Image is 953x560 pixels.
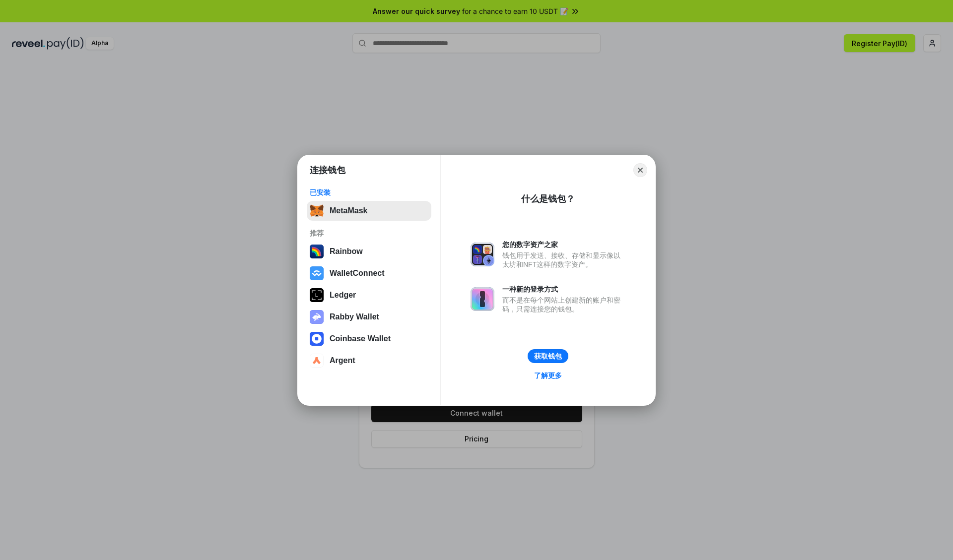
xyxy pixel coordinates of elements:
[471,287,494,311] img: svg+xml,%3Csvg%20xmlns%3D%22http%3A%2F%2Fwww.w3.org%2F2000%2Fsvg%22%20fill%3D%22none%22%20viewBox...
[330,334,391,343] div: Coinbase Wallet
[310,188,428,197] div: 已安装
[528,349,568,363] button: 获取钱包
[310,288,324,302] img: svg+xml,%3Csvg%20xmlns%3D%22http%3A%2F%2Fwww.w3.org%2F2000%2Fsvg%22%20width%3D%2228%22%20height%3...
[307,329,431,349] button: Coinbase Wallet
[310,332,324,346] img: svg+xml,%3Csvg%20width%3D%2228%22%20height%3D%2228%22%20viewBox%3D%220%200%2028%2028%22%20fill%3D...
[310,245,324,258] img: svg+xml,%3Csvg%20width%3D%22120%22%20height%3D%22120%22%20viewBox%3D%220%200%20120%20120%22%20fil...
[310,164,345,176] h1: 连接钱包
[307,201,431,221] button: MetaMask
[502,240,625,249] div: 您的数字资产之家
[330,312,379,321] div: Rabby Wallet
[534,352,562,361] div: 获取钱包
[307,285,431,305] button: Ledger
[307,242,431,261] button: Rainbow
[310,354,324,368] img: svg+xml,%3Csvg%20width%3D%2228%22%20height%3D%2228%22%20viewBox%3D%220%200%2028%2028%22%20fill%3D...
[330,247,363,256] div: Rainbow
[502,251,625,269] div: 钱包用于发送、接收、存储和显示像以太坊和NFT这样的数字资产。
[330,269,385,278] div: WalletConnect
[310,310,324,324] img: svg+xml,%3Csvg%20xmlns%3D%22http%3A%2F%2Fwww.w3.org%2F2000%2Fsvg%22%20fill%3D%22none%22%20viewBox...
[310,266,324,280] img: svg+xml,%3Csvg%20width%3D%2228%22%20height%3D%2228%22%20viewBox%3D%220%200%2028%2028%22%20fill%3D...
[471,243,494,266] img: svg+xml,%3Csvg%20xmlns%3D%22http%3A%2F%2Fwww.w3.org%2F2000%2Fsvg%22%20fill%3D%22none%22%20viewBox...
[534,371,562,380] div: 了解更多
[310,204,324,218] img: svg+xml,%3Csvg%20fill%3D%22none%22%20height%3D%2233%22%20viewBox%3D%220%200%2035%2033%22%20width%...
[502,296,625,313] div: 而不是在每个网站上创建新的账户和密码，只需连接您的钱包。
[310,229,428,238] div: 推荐
[528,369,568,382] a: 了解更多
[330,206,367,215] div: MetaMask
[330,356,355,365] div: Argent
[633,163,647,177] button: Close
[307,263,431,283] button: WalletConnect
[521,193,575,205] div: 什么是钱包？
[330,291,356,300] div: Ledger
[307,307,431,327] button: Rabby Wallet
[307,351,431,371] button: Argent
[502,285,625,294] div: 一种新的登录方式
